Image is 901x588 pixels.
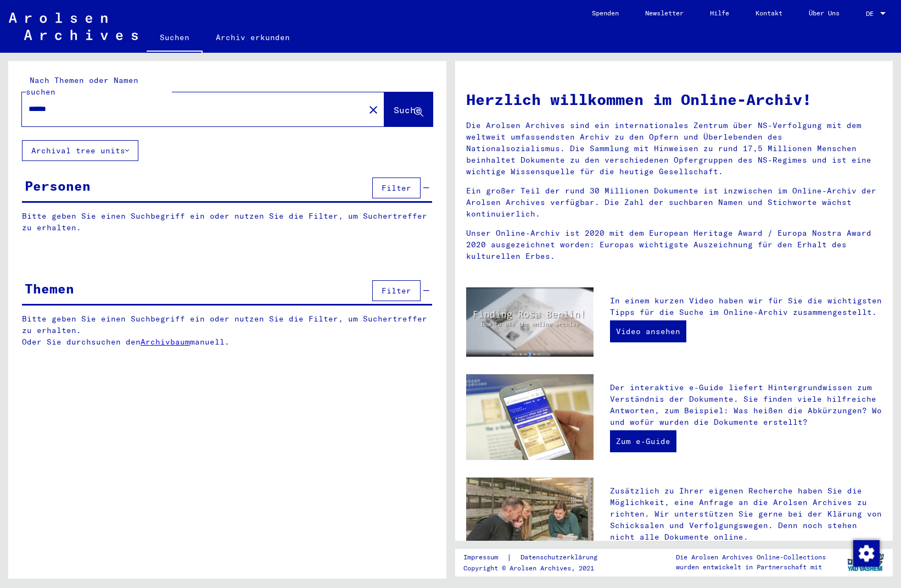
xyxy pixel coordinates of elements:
[466,88,882,111] h1: Herzlich willkommen im Online-Archiv!
[466,185,882,220] p: Ein großer Teil der rund 30 Millionen Dokumente ist inzwischen im Online-Archiv der Arolsen Archi...
[9,13,138,40] img: Arolsen_neg.svg
[676,552,826,562] p: Die Arolsen Archives Online-Collections
[463,552,611,563] div: |
[512,552,611,563] a: Datenschutzerklärung
[610,485,882,543] p: Zusätzlich zu Ihrer eigenen Recherche haben Sie die Möglichkeit, eine Anfrage an die Arolsen Arch...
[22,313,433,348] p: Bitte geben Sie einen Suchbegriff ein oder nutzen Sie die Filter, um Suchertreffer zu erhalten. O...
[382,183,411,193] span: Filter
[372,177,421,198] button: Filter
[845,548,886,576] img: yv_logo.png
[141,337,190,347] a: Archivbaum
[610,295,882,318] p: In einem kurzen Video haben wir für Sie die wichtigsten Tipps für die Suche im Online-Archiv zusa...
[610,430,676,452] a: Zum e-Guide
[866,10,878,18] span: DE
[394,104,421,115] span: Suche
[22,140,138,161] button: Archival tree units
[466,478,594,563] img: inquiries.jpg
[26,75,138,97] mat-label: Nach Themen oder Namen suchen
[25,176,91,196] div: Personen
[466,228,882,262] p: Unser Online-Archiv ist 2020 mit dem European Heritage Award / Europa Nostra Award 2020 ausgezeic...
[853,540,880,567] img: Zustimmung ändern
[382,286,411,296] span: Filter
[610,382,882,428] p: Der interaktive e-Guide liefert Hintergrundwissen zum Verständnis der Dokumente. Sie finden viele...
[466,287,594,357] img: video.jpg
[853,540,879,566] div: Zustimmung ändern
[147,24,203,53] a: Suchen
[22,210,432,234] p: Bitte geben Sie einen Suchbegriff ein oder nutzen Sie die Filter, um Suchertreffer zu erhalten.
[384,92,433,126] button: Suche
[372,280,421,301] button: Filter
[367,103,380,117] mat-icon: close
[25,279,74,298] div: Themen
[463,563,611,573] p: Copyright © Arolsen Archives, 2021
[463,552,507,563] a: Impressum
[203,24,303,51] a: Archiv erkunden
[466,374,594,459] img: eguide.jpg
[610,320,686,342] a: Video ansehen
[676,562,826,572] p: wurden entwickelt in Partnerschaft mit
[362,98,384,120] button: Clear
[466,120,882,177] p: Die Arolsen Archives sind ein internationales Zentrum über NS-Verfolgung mit dem weltweit umfasse...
